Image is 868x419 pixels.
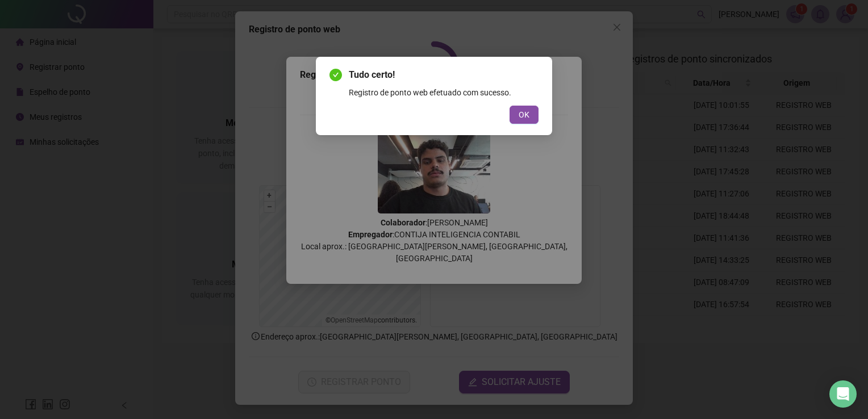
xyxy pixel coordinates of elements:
div: Open Intercom Messenger [829,380,857,408]
button: OK [510,106,539,124]
span: Tudo certo! [349,68,539,82]
span: OK [519,108,529,121]
span: check-circle [329,69,342,81]
div: Registro de ponto web efetuado com sucesso. [349,86,539,99]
